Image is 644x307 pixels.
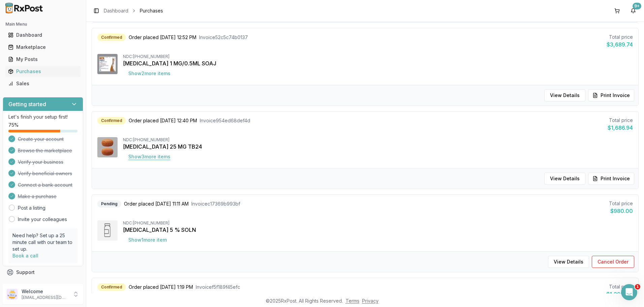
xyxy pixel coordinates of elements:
button: View Details [548,256,589,268]
span: Invoice 52c5c74b0137 [199,34,248,41]
span: Verify beneficial owners [18,170,72,177]
button: My Posts [3,54,83,65]
div: My Posts [8,56,78,63]
h2: Main Menu [5,22,80,27]
span: Connect a bank account [18,182,72,188]
div: Total price [607,34,633,40]
p: Let's finish your setup first! [8,114,77,120]
a: Privacy [362,298,379,304]
span: Order placed [DATE] 1:19 PM [129,284,193,290]
div: Total price [606,283,633,290]
div: Sales [8,80,78,87]
div: $3,689.74 [607,40,633,49]
span: Make a purchase [18,193,57,200]
span: Invoice c17369b993bf [191,201,240,207]
span: Feedback [16,281,39,288]
img: Myrbetriq 25 MG TB24 [97,137,118,157]
button: Sales [3,78,83,89]
a: Marketplace [5,41,80,53]
button: Purchases [3,66,83,77]
button: Dashboard [3,30,83,40]
img: Wegovy 1 MG/0.5ML SOAJ [97,54,118,74]
a: Terms [346,298,359,304]
div: 9+ [633,3,641,9]
span: 75 % [8,122,19,128]
div: Confirmed [97,34,126,41]
span: Order placed [DATE] 12:40 PM [129,117,197,124]
button: Print Invoice [588,173,634,185]
span: Verify your business [18,159,63,165]
img: Xiidra 5 % SOLN [97,220,118,241]
p: Need help? Set up a 25 minute call with our team to set up. [12,232,73,252]
div: NDC: [PHONE_NUMBER] [123,137,633,143]
button: Marketplace [3,42,83,53]
div: Total price [608,117,633,124]
nav: breadcrumb [104,7,163,14]
div: Total price [609,200,633,207]
div: [MEDICAL_DATA] 1 MG/0.5ML SOAJ [123,59,633,67]
span: Invoice 954ed68def4d [200,117,250,124]
p: [EMAIL_ADDRESS][DOMAIN_NAME] [22,295,68,300]
a: Book a call [12,253,38,258]
button: 9+ [628,5,639,16]
a: Purchases [5,65,80,78]
img: User avatar [7,289,18,300]
div: $1,686.94 [608,124,633,132]
div: Dashboard [8,32,78,38]
a: Sales [5,78,80,90]
button: Show3more items [123,151,176,163]
button: Cancel Order [592,256,634,268]
a: Dashboard [5,29,80,41]
button: View Details [544,89,585,101]
a: Invite your colleagues [18,216,67,223]
span: Order placed [DATE] 11:11 AM [124,201,189,207]
span: Order placed [DATE] 12:52 PM [129,34,196,41]
div: $980.00 [609,207,633,215]
button: Print Invoice [588,89,634,101]
button: Show2more items [123,67,176,80]
span: Invoice f5f189f45efc [196,284,240,290]
h3: Getting started [8,100,46,108]
button: Support [3,266,83,278]
div: $1,290.00 [606,290,633,298]
button: Feedback [3,278,83,290]
span: Purchases [140,7,163,14]
div: Marketplace [8,44,78,51]
div: NDC: [PHONE_NUMBER] [123,220,633,226]
span: Create your account [18,136,64,143]
iframe: Intercom live chat [621,284,637,300]
div: Confirmed [97,283,126,291]
span: Browse the marketplace [18,147,72,154]
a: Post a listing [18,205,45,211]
div: [MEDICAL_DATA] 25 MG TB24 [123,143,633,151]
div: Purchases [8,68,78,75]
div: NDC: [PHONE_NUMBER] [123,54,633,59]
a: Dashboard [104,7,128,14]
div: Confirmed [97,117,126,124]
p: Welcome [22,288,68,295]
button: Show1more item [123,234,172,246]
a: My Posts [5,53,80,65]
button: View Details [544,173,585,185]
span: 1 [635,284,640,289]
div: Pending [97,200,121,208]
div: [MEDICAL_DATA] 5 % SOLN [123,226,633,234]
img: RxPost Logo [3,3,46,13]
